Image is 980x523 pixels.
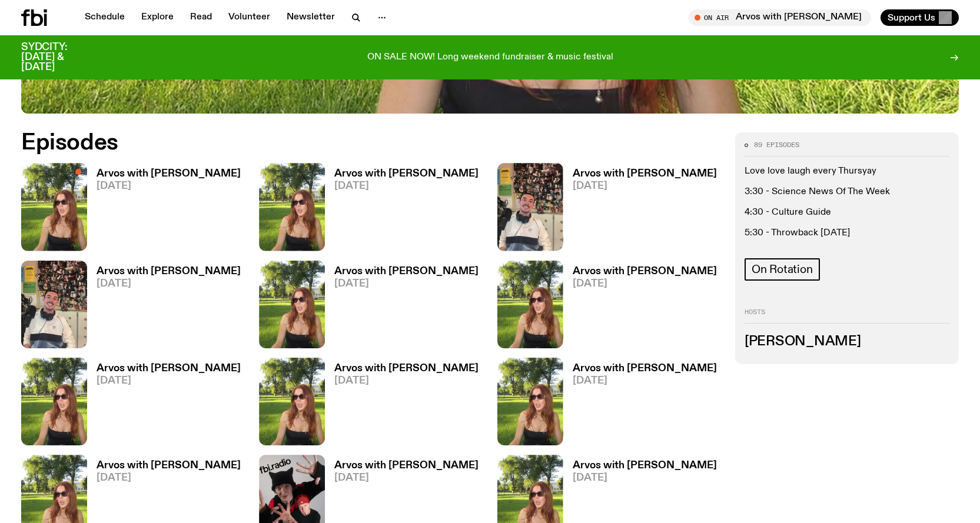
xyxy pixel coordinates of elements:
[97,181,241,191] span: [DATE]
[754,142,799,148] span: 89 episodes
[334,169,479,179] h3: Arvos with [PERSON_NAME]
[689,9,871,26] button: On AirArvos with [PERSON_NAME]
[745,258,820,281] a: On Rotation
[573,267,717,277] h3: Arvos with [PERSON_NAME]
[134,9,181,26] a: Explore
[334,279,479,289] span: [DATE]
[21,163,87,251] img: Lizzie Bowles is sitting in a bright green field of grass, with dark sunglasses and a black top. ...
[325,169,479,251] a: Arvos with [PERSON_NAME][DATE]
[573,376,717,386] span: [DATE]
[97,267,241,277] h3: Arvos with [PERSON_NAME]
[259,358,325,445] img: Lizzie Bowles is sitting in a bright green field of grass, with dark sunglasses and a black top. ...
[745,335,949,348] h3: [PERSON_NAME]
[745,309,949,323] h2: Hosts
[259,261,325,348] img: Lizzie Bowles is sitting in a bright green field of grass, with dark sunglasses and a black top. ...
[97,473,241,483] span: [DATE]
[563,364,717,445] a: Arvos with [PERSON_NAME][DATE]
[745,207,949,218] p: 4:30 - Culture Guide
[752,263,813,276] span: On Rotation
[183,9,219,26] a: Read
[221,9,277,26] a: Volunteer
[573,364,717,374] h3: Arvos with [PERSON_NAME]
[334,267,479,277] h3: Arvos with [PERSON_NAME]
[97,461,241,471] h3: Arvos with [PERSON_NAME]
[97,376,241,386] span: [DATE]
[97,279,241,289] span: [DATE]
[325,364,479,445] a: Arvos with [PERSON_NAME][DATE]
[87,364,241,445] a: Arvos with [PERSON_NAME][DATE]
[280,9,342,26] a: Newsletter
[334,364,479,374] h3: Arvos with [PERSON_NAME]
[573,279,717,289] span: [DATE]
[881,9,959,26] button: Support Us
[888,12,935,23] span: Support Us
[97,364,241,374] h3: Arvos with [PERSON_NAME]
[334,181,479,191] span: [DATE]
[21,358,87,445] img: Lizzie Bowles is sitting in a bright green field of grass, with dark sunglasses and a black top. ...
[78,9,132,26] a: Schedule
[745,166,949,177] p: Love love laugh every Thursyay
[745,228,949,239] p: 5:30 - Throwback [DATE]
[87,267,241,348] a: Arvos with [PERSON_NAME][DATE]
[259,163,325,251] img: Lizzie Bowles is sitting in a bright green field of grass, with dark sunglasses and a black top. ...
[573,181,717,191] span: [DATE]
[21,42,97,72] h3: SYDCITY: [DATE] & [DATE]
[21,132,642,154] h2: Episodes
[334,473,479,483] span: [DATE]
[745,186,949,198] p: 3:30 - Science News Of The Week
[563,267,717,348] a: Arvos with [PERSON_NAME][DATE]
[334,461,479,471] h3: Arvos with [PERSON_NAME]
[573,169,717,179] h3: Arvos with [PERSON_NAME]
[97,169,241,179] h3: Arvos with [PERSON_NAME]
[573,461,717,471] h3: Arvos with [PERSON_NAME]
[334,376,479,386] span: [DATE]
[325,267,479,348] a: Arvos with [PERSON_NAME][DATE]
[497,358,563,445] img: Lizzie Bowles is sitting in a bright green field of grass, with dark sunglasses and a black top. ...
[573,473,717,483] span: [DATE]
[497,261,563,348] img: Lizzie Bowles is sitting in a bright green field of grass, with dark sunglasses and a black top. ...
[563,169,717,251] a: Arvos with [PERSON_NAME][DATE]
[87,169,241,251] a: Arvos with [PERSON_NAME][DATE]
[367,52,613,63] p: ON SALE NOW! Long weekend fundraiser & music festival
